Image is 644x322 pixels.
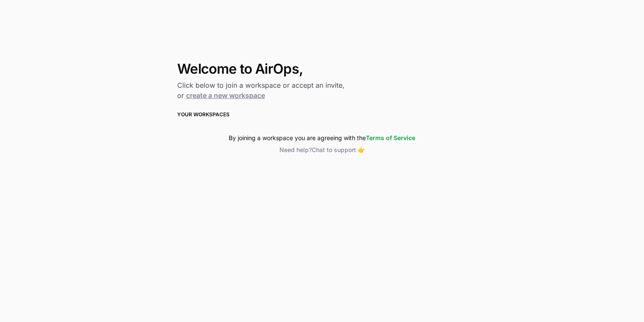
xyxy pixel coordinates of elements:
h3: Your Workspaces [177,111,467,118]
button: Need help?Chat to support 👉 [177,146,467,154]
div: By joining a workspace you are agreeing with the [177,134,467,142]
span: Need help? [279,146,312,153]
a: create a new workspace [186,91,265,100]
h2: Click below to join a workspace or accept an invite, or [177,80,467,101]
h1: Welcome to AirOps, [177,61,467,77]
span: Chat to support 👉 [312,146,365,153]
a: Terms of Service [366,134,415,141]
